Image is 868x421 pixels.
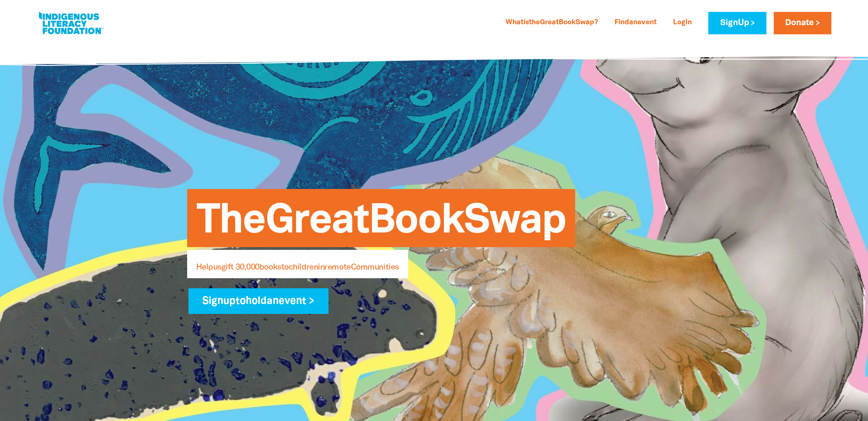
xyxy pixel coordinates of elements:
[281,264,285,271] bbb: t
[369,203,418,240] bbb: Bo
[506,19,517,26] bbb: Wh
[609,16,662,30] a: Findanevent
[668,16,697,30] a: LogIn
[774,12,831,34] a: Donate
[324,264,339,271] bbb: rem
[559,19,567,26] bbb: Bo
[523,19,525,26] bbb: i
[351,264,383,271] bbb: Commun
[708,12,766,34] a: SignUp
[529,19,536,26] bbb: th
[318,264,320,271] bbb: i
[213,264,218,271] bbb: u
[236,297,240,306] bbb: t
[720,19,749,27] span: gn p
[267,297,273,306] bbb: a
[464,203,520,240] bbb: Sw
[540,19,552,26] bbb: Gre
[673,19,692,26] span: g n
[196,203,243,240] bbb: Th
[196,264,399,278] span: lp s ft 30,000 ks o dren n ote ities
[246,297,258,306] bbb: ho
[196,203,566,247] span: e at ok ap
[785,19,801,27] bbb: Don
[289,264,302,271] bbb: chil
[202,297,211,306] bbb: Si
[221,264,228,271] bbb: gi
[685,19,688,26] bbb: I
[506,19,598,26] span: at s e at ok ap?
[738,19,744,27] bbb: U
[720,19,728,27] bbb: Si
[500,16,604,30] a: WhatistheGreatBookSwap?
[615,19,657,26] span: nd n nt
[673,19,681,26] bbb: Lo
[223,297,229,306] bbb: u
[629,19,633,26] bbb: a
[576,19,586,26] bbb: Sw
[189,288,329,314] a: Signuptoholdanevent >
[196,264,206,271] bbb: He
[615,19,620,26] bbb: Fi
[785,19,814,27] span: ate
[202,297,314,306] span: gn p o ld n nt >
[279,297,296,306] bbb: eve
[265,203,332,240] bbb: Gre
[259,264,273,271] bbb: boo
[637,19,650,26] bbb: eve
